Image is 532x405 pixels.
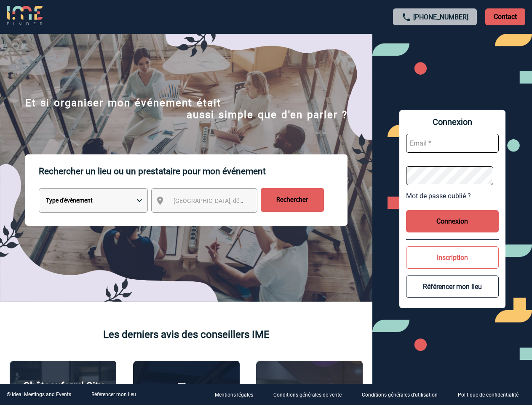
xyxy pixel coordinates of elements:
p: Politique de confidentialité [458,392,519,398]
a: Conditions générales d'utilisation [355,391,451,399]
a: [PHONE_NUMBER] [413,13,468,21]
p: Châteauform' City [GEOGRAPHIC_DATA] [14,380,112,404]
span: [GEOGRAPHIC_DATA], département, région... [174,197,291,204]
p: Conditions générales d'utilisation [362,392,438,398]
a: Mentions légales [208,391,267,399]
img: call-24-px.png [401,12,412,22]
p: The [GEOGRAPHIC_DATA] [138,381,235,405]
a: Politique de confidentialité [451,391,532,399]
p: Conditions générales de vente [273,392,342,398]
button: Connexion [406,210,499,232]
div: © Ideal Meetings and Events [7,391,71,397]
input: Rechercher [261,188,324,212]
a: Mot de passe oublié ? [406,192,499,200]
p: Rechercher un lieu ou un prestataire pour mon événement [39,154,348,188]
button: Référencer mon lieu [406,275,499,298]
button: Inscription [406,246,499,269]
span: Connexion [406,117,499,127]
p: Agence 2ISD [281,382,338,394]
input: Email * [406,134,499,153]
a: Référencer mon lieu [91,391,136,397]
a: Conditions générales de vente [267,391,355,399]
p: Contact [485,8,525,25]
p: Mentions légales [215,392,253,398]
